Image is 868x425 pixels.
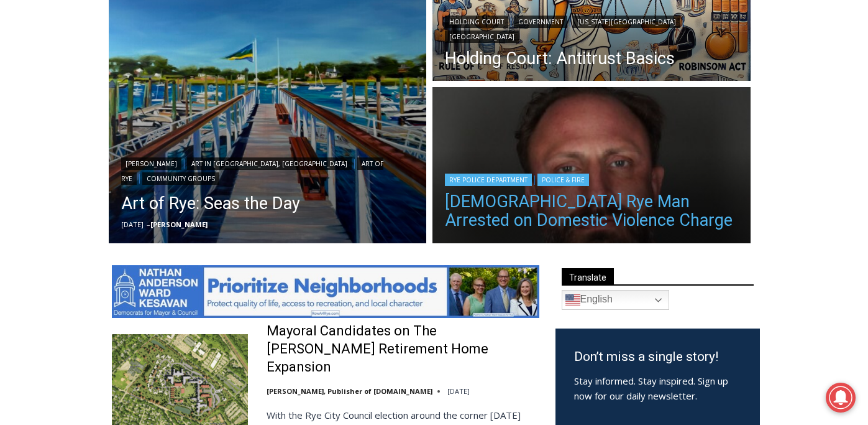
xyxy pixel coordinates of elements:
[574,347,741,367] h3: Don’t miss a single story!
[121,155,414,185] div: | | |
[187,157,352,170] a: Art in [GEOGRAPHIC_DATA], [GEOGRAPHIC_DATA]
[142,172,219,185] a: Community Groups
[267,322,539,376] a: Mayoral Candidates on The [PERSON_NAME] Retirement Home Expansion
[314,1,587,121] div: "[PERSON_NAME] and I covered the [DATE] Parade, which was a really eye opening experience as I ha...
[121,191,414,216] a: Art of Rye: Seas the Day
[445,16,508,28] a: Holding Court
[537,174,589,186] a: Police & Fire
[445,30,519,43] a: [GEOGRAPHIC_DATA]
[267,386,432,396] a: [PERSON_NAME], Publisher of [DOMAIN_NAME]
[574,373,741,403] p: Stay informed. Stay inspired. Sign up now for our daily newsletter.
[121,220,144,229] time: [DATE]
[121,157,383,185] a: Art of Rye
[573,16,680,28] a: [US_STATE][GEOGRAPHIC_DATA]
[562,290,669,310] a: English
[447,386,470,396] time: [DATE]
[445,174,532,186] a: Rye Police Department
[432,87,751,246] a: Read More 42 Year Old Rye Man Arrested on Domestic Violence Charge
[150,220,208,229] a: [PERSON_NAME]
[514,16,567,28] a: Government
[565,292,580,307] img: en
[325,124,576,152] span: Intern @ [DOMAIN_NAME]
[432,87,751,246] img: (PHOTO: Rye PD arrested Michael P. O’Connell, age 42 of Rye, NY, on a domestic violence charge on...
[147,220,150,229] span: –
[299,121,602,155] a: Intern @ [DOMAIN_NAME]
[445,13,738,43] div: | | |
[445,192,738,230] a: [DEMOGRAPHIC_DATA] Rye Man Arrested on Domestic Violence Charge
[562,268,614,285] span: Translate
[445,171,738,186] div: |
[121,157,181,170] a: [PERSON_NAME]
[445,49,738,68] a: Holding Court: Antitrust Basics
